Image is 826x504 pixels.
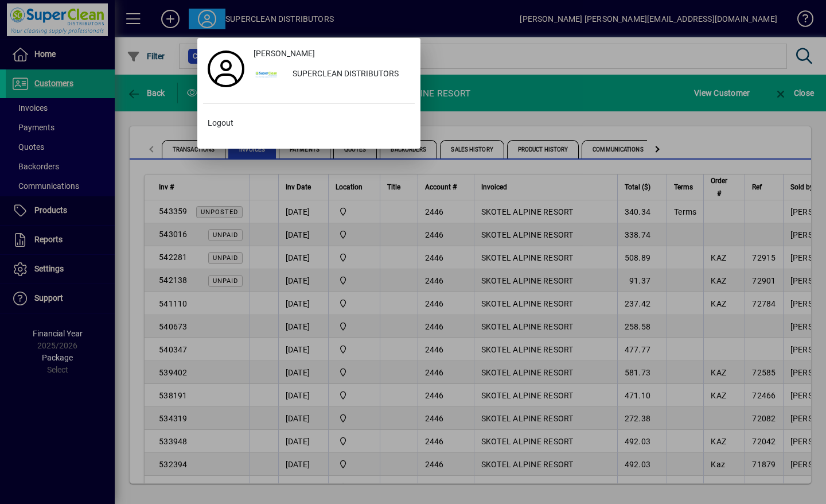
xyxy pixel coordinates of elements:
button: Logout [203,113,415,134]
button: SUPERCLEAN DISTRIBUTORS [249,64,415,85]
span: Logout [208,117,233,129]
a: [PERSON_NAME] [249,44,415,64]
div: SUPERCLEAN DISTRIBUTORS [283,64,415,85]
span: [PERSON_NAME] [254,48,315,60]
a: Profile [203,59,249,79]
